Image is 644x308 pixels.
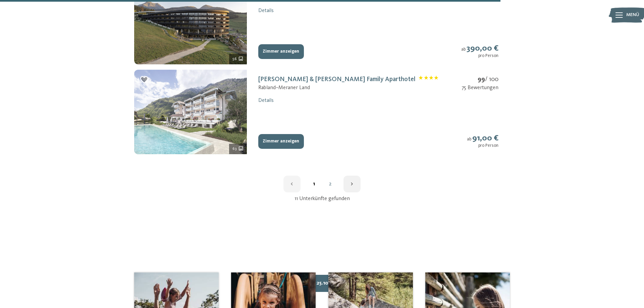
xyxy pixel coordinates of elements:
div: Zu Favoriten hinzufügen [140,75,149,85]
div: pro Person [467,143,498,148]
div: 63 weitere Bilder [229,144,247,154]
strong: 91,00 € [472,134,498,142]
svg: 56 weitere Bilder [238,56,244,62]
strong: 99 [478,76,485,83]
div: 75 Bewertungen [462,84,498,91]
span: 56 [232,56,237,62]
div: ab [467,133,498,149]
div: pro Person [461,53,498,59]
button: Zimmer anzeigen [258,134,304,149]
div: ab [461,44,498,59]
a: Details [258,98,274,103]
div: / 100 [462,75,498,84]
span: Klassifizierung: 4 Sterne [419,75,438,84]
a: Details [258,8,274,13]
a: [PERSON_NAME] & [PERSON_NAME] Family AparthotelKlassifizierung: 4 Sterne [258,76,439,83]
div: 56 weitere Bilder [229,54,247,64]
a: 2 [322,181,338,187]
strong: 390,00 € [467,44,498,53]
div: 1 [306,181,322,187]
button: Zimmer anzeigen [258,44,304,59]
div: Rabland – Meraner Land [258,84,439,91]
span: 63 [232,146,237,152]
button: Nächste Seite [343,176,361,193]
div: 11 Unterkünfte gefunden [134,195,510,202]
svg: 63 weitere Bilder [238,146,244,151]
button: Vorherige Seite [283,176,301,193]
img: mss_renderimg.php [134,70,247,154]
